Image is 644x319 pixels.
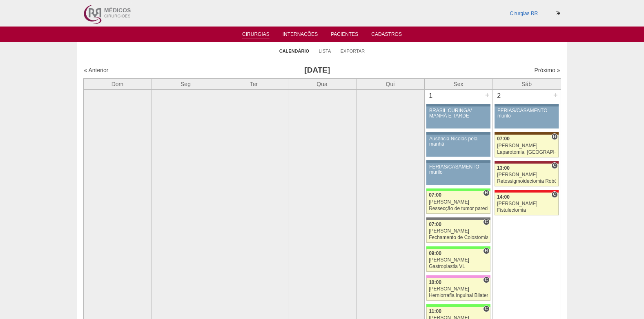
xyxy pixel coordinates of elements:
[497,143,556,148] div: [PERSON_NAME]
[279,48,309,54] a: Calendário
[319,48,331,54] a: Lista
[426,278,490,301] a: C 10:00 [PERSON_NAME] Herniorrafia Inguinal Bilateral
[495,161,558,164] div: Key: Sírio Libanês
[495,193,558,215] a: C 14:00 [PERSON_NAME] Fistulectomia
[552,90,559,100] div: +
[483,248,489,254] span: Hospital
[198,64,436,76] h3: [DATE]
[429,192,441,198] span: 07:00
[426,249,490,272] a: H 09:00 [PERSON_NAME] Gastroplastia VL
[283,31,318,40] a: Internações
[426,220,490,243] a: C 07:00 [PERSON_NAME] Fechamento de Colostomia ou Enterostomia
[426,217,490,220] div: Key: Santa Catarina
[497,208,556,213] div: Fistulectomia
[426,104,490,106] div: Key: Aviso
[424,78,492,89] th: Sex
[429,257,488,263] div: [PERSON_NAME]
[497,201,556,206] div: [PERSON_NAME]
[551,133,557,140] span: Hospital
[426,304,490,307] div: Key: Brasil
[483,190,489,196] span: Hospital
[356,78,424,89] th: Qui
[429,250,441,256] span: 09:00
[483,219,489,225] span: Consultório
[429,279,441,285] span: 10:00
[493,90,506,102] div: 2
[429,108,488,119] div: BRASIL CURINGA/ MANHÃ E TARDE
[497,194,510,200] span: 14:00
[429,164,488,175] div: FÉRIAS/CASAMENTO murilo
[288,78,356,89] th: Qua
[242,31,270,38] a: Cirurgias
[497,108,556,119] div: FÉRIAS/CASAMENTO murilo
[426,160,490,163] div: Key: Aviso
[497,136,510,142] span: 07:00
[426,132,490,135] div: Key: Aviso
[495,104,558,106] div: Key: Aviso
[429,264,488,269] div: Gastroplastia VL
[556,11,560,16] i: Sair
[497,165,510,171] span: 13:00
[429,235,488,240] div: Fechamento de Colostomia ou Enterostomia
[495,164,558,186] a: C 13:00 [PERSON_NAME] Retossigmoidectomia Robótica
[331,31,358,40] a: Pacientes
[429,293,488,298] div: Herniorrafia Inguinal Bilateral
[426,163,490,185] a: FÉRIAS/CASAMENTO murilo
[426,275,490,278] div: Key: Albert Einstein
[425,90,437,102] div: 1
[426,191,490,214] a: H 07:00 [PERSON_NAME] Ressecção de tumor parede abdominal pélvica
[429,206,488,211] div: Ressecção de tumor parede abdominal pélvica
[341,48,365,54] a: Exportar
[534,67,560,73] a: Próximo »
[426,106,490,128] a: BRASIL CURINGA/ MANHÃ E TARDE
[426,135,490,157] a: Ausência Nicolas pela manhã
[495,135,558,157] a: H 07:00 [PERSON_NAME] Laparotomia, [GEOGRAPHIC_DATA], Drenagem, Bridas
[429,228,488,234] div: [PERSON_NAME]
[495,132,558,135] div: Key: Santa Joana
[483,277,489,283] span: Consultório
[484,90,491,100] div: +
[426,246,490,249] div: Key: Brasil
[429,136,488,147] div: Ausência Nicolas pela manhã
[84,67,109,73] a: « Anterior
[551,162,557,169] span: Consultório
[371,31,402,40] a: Cadastros
[497,179,556,184] div: Retossigmoidectomia Robótica
[220,78,288,89] th: Ter
[551,191,557,198] span: Consultório
[492,78,561,89] th: Sáb
[429,308,441,314] span: 11:00
[495,106,558,128] a: FÉRIAS/CASAMENTO murilo
[483,306,489,312] span: Consultório
[510,11,538,16] a: Cirurgias RR
[152,78,220,89] th: Seg
[429,286,488,292] div: [PERSON_NAME]
[429,222,441,227] span: 07:00
[497,172,556,177] div: [PERSON_NAME]
[495,190,558,193] div: Key: Assunção
[83,78,152,89] th: Dom
[497,150,556,155] div: Laparotomia, [GEOGRAPHIC_DATA], Drenagem, Bridas
[426,188,490,191] div: Key: Brasil
[429,199,488,205] div: [PERSON_NAME]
